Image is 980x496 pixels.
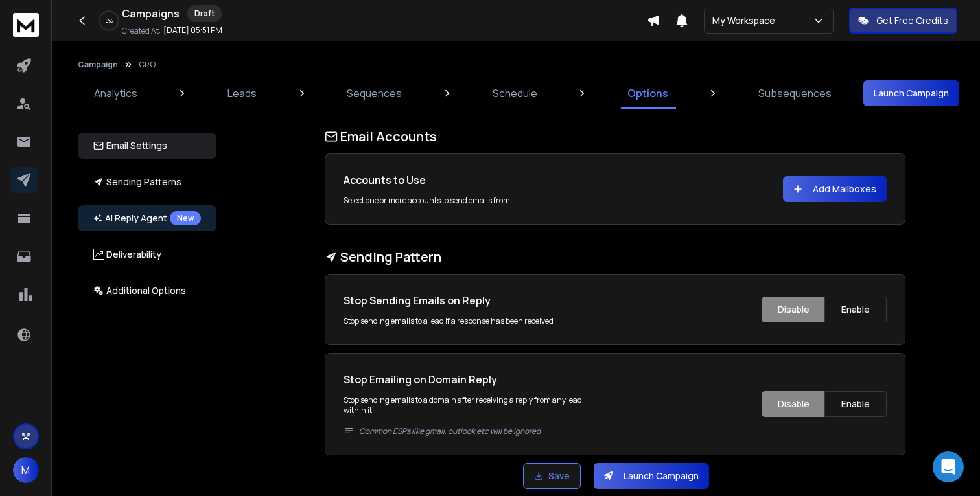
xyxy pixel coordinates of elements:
button: M [13,457,39,483]
div: Draft [187,5,222,22]
p: Schedule [493,85,537,101]
button: Email Settings [78,133,216,159]
button: Campaign [78,60,118,70]
a: Schedule [485,78,545,109]
p: Sequences [347,85,402,101]
p: Subsequences [758,85,832,101]
button: Get Free Credits [849,8,957,34]
p: Created At: [122,26,161,36]
p: Leads [227,85,257,101]
p: Analytics [94,85,137,101]
button: Launch Campaign [863,80,959,106]
h1: Campaigns [122,6,180,21]
p: Options [627,85,668,101]
img: logo [13,13,39,37]
p: Email Settings [93,139,167,152]
p: CRO [139,60,156,70]
a: Analytics [86,78,145,109]
p: Get Free Credits [876,14,948,27]
p: My Workspace [712,14,780,27]
a: Leads [220,78,264,109]
div: Open Intercom Messenger [933,451,964,482]
a: Options [620,78,676,109]
a: Subsequences [751,78,839,109]
a: Sequences [339,78,410,109]
h1: Email Accounts [325,128,905,146]
p: 0 % [106,17,113,25]
p: [DATE] 05:51 PM [163,25,222,36]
